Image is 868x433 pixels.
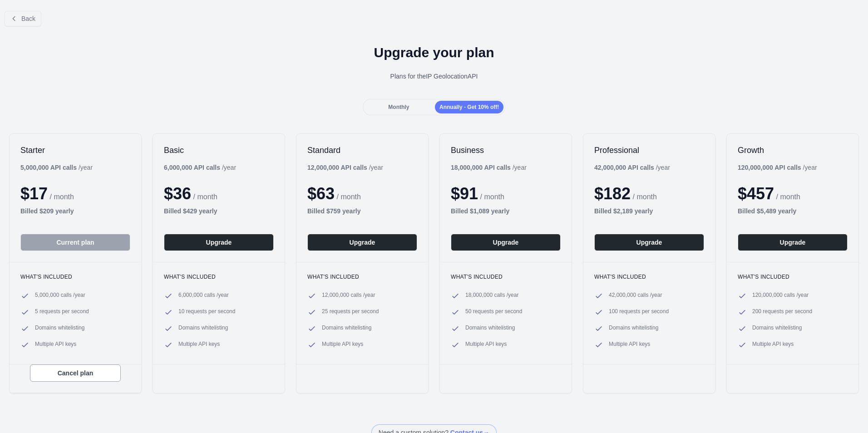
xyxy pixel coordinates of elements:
b: 18,000,000 API calls [451,164,511,171]
h2: Business [451,145,561,156]
h2: Standard [307,145,417,156]
b: 42,000,000 API calls [594,164,654,171]
div: / year [307,163,383,172]
div: / year [451,163,527,172]
b: 12,000,000 API calls [307,164,367,171]
h2: Professional [594,145,704,156]
div: / year [594,163,670,172]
